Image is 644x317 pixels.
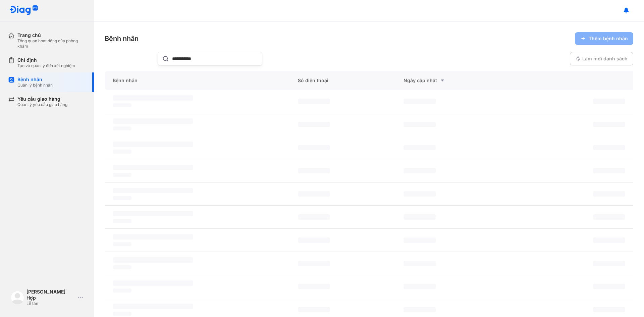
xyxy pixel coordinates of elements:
span: ‌ [298,191,330,197]
span: ‌ [113,312,131,316]
img: logo [9,5,38,16]
span: ‌ [113,242,131,246]
span: ‌ [113,150,131,154]
span: ‌ [298,237,330,243]
div: Tổng quan hoạt động của phòng khám [17,38,86,49]
span: ‌ [593,237,625,243]
span: ‌ [298,168,330,173]
span: ‌ [113,103,131,107]
span: ‌ [113,257,193,263]
span: ‌ [113,118,193,124]
span: ‌ [593,284,625,289]
div: Chỉ định [17,57,75,63]
span: ‌ [113,211,193,216]
span: ‌ [404,284,436,289]
div: [PERSON_NAME] Hợp [26,289,75,301]
span: ‌ [593,307,625,312]
span: ‌ [298,122,330,127]
div: Tạo và quản lý đơn xét nghiệm [17,63,75,68]
span: ‌ [593,191,625,197]
span: ‌ [593,145,625,150]
button: Thêm bệnh nhân [575,32,633,45]
div: Bệnh nhân [105,71,290,90]
span: ‌ [298,261,330,266]
span: ‌ [113,165,193,170]
span: ‌ [593,168,625,173]
div: Yêu cầu giao hàng [17,96,67,102]
span: ‌ [404,122,436,127]
span: ‌ [593,261,625,266]
span: ‌ [298,214,330,220]
span: ‌ [113,219,131,223]
span: ‌ [298,145,330,150]
span: ‌ [113,265,131,269]
span: ‌ [113,288,131,293]
span: ‌ [113,95,193,101]
span: ‌ [298,284,330,289]
span: ‌ [593,99,625,104]
span: ‌ [593,122,625,127]
span: ‌ [404,237,436,243]
span: ‌ [404,214,436,220]
div: Trang chủ [17,32,86,38]
div: Quản lý bệnh nhân [17,83,53,88]
div: Bệnh nhân [105,34,139,43]
span: ‌ [113,280,193,286]
span: ‌ [113,142,193,147]
span: ‌ [593,214,625,220]
span: ‌ [404,307,436,312]
span: ‌ [113,304,193,309]
button: Làm mới danh sách [570,52,633,65]
span: ‌ [113,196,131,200]
span: ‌ [404,168,436,173]
div: Số điện thoại [290,71,395,90]
span: ‌ [113,126,131,130]
span: ‌ [404,145,436,150]
span: ‌ [113,234,193,240]
span: ‌ [404,191,436,197]
span: ‌ [404,99,436,104]
span: ‌ [298,99,330,104]
div: Quản lý yêu cầu giao hàng [17,102,67,107]
div: Ngày cập nhật [404,76,493,85]
span: ‌ [113,188,193,193]
span: ‌ [404,261,436,266]
div: Lễ tân [26,301,75,306]
span: Thêm bệnh nhân [589,36,628,42]
div: Bệnh nhân [17,76,53,83]
span: Làm mới danh sách [582,56,628,62]
span: ‌ [298,307,330,312]
span: ‌ [113,173,131,177]
img: logo [11,291,24,304]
